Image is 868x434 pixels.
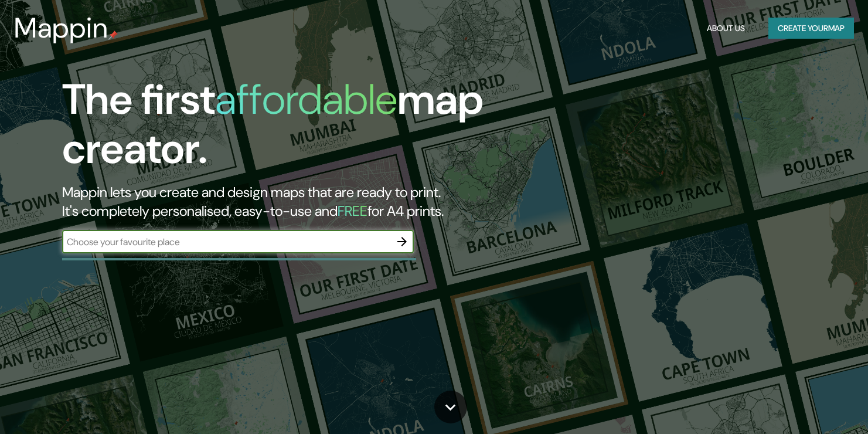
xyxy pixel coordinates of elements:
h1: The first map creator. [62,75,496,183]
h1: affordable [215,72,397,127]
button: Create yourmap [768,18,854,39]
h3: Mappin [14,12,108,45]
h5: FREE [338,202,367,220]
h2: Mappin lets you create and design maps that are ready to print. It's completely personalised, eas... [62,183,496,221]
input: Choose your favourite place [62,235,390,249]
button: About Us [702,18,750,39]
img: mappin-pin [108,30,118,40]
